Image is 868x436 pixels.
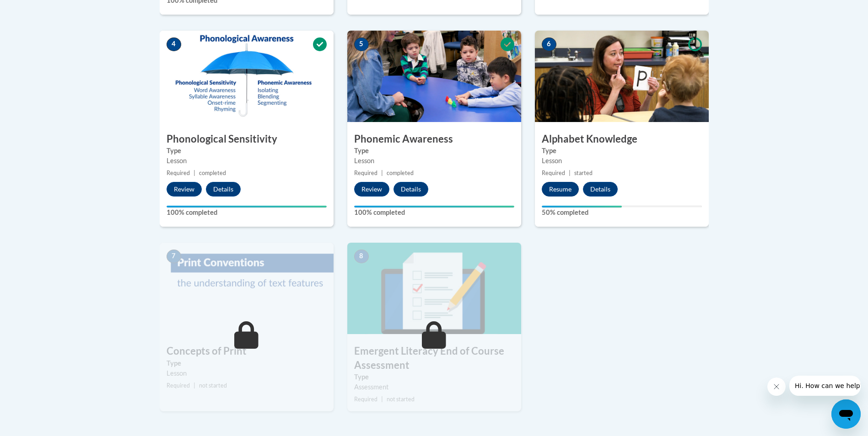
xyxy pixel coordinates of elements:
[535,31,709,122] img: Course Image
[194,382,195,389] span: |
[167,206,327,207] div: Your progress
[535,132,709,146] h3: Alphabet Knowledge
[167,156,327,166] div: Lesson
[542,170,565,176] span: Required
[5,6,74,14] span: Hi. How can we help?
[167,250,181,263] span: 7
[831,399,861,429] iframe: Button to launch messaging window
[354,250,369,263] span: 8
[167,207,327,218] label: 100% completed
[542,156,702,166] div: Lesson
[354,37,369,51] span: 5
[381,170,383,176] span: |
[167,37,181,51] span: 4
[167,382,190,389] span: Required
[167,358,327,368] label: Type
[789,376,861,396] iframe: Message from company
[354,170,377,176] span: Required
[354,372,514,382] label: Type
[167,182,202,197] button: Review
[354,207,514,218] label: 100% completed
[542,37,556,51] span: 6
[347,243,521,334] img: Course Image
[194,170,195,176] span: |
[160,132,334,146] h3: Phonological Sensitivity
[206,182,241,197] button: Details
[167,368,327,378] div: Lesson
[542,207,702,218] label: 50% completed
[167,146,327,156] label: Type
[354,382,514,392] div: Assessment
[167,170,190,176] span: Required
[354,182,389,197] button: Review
[160,31,334,122] img: Course Image
[394,182,428,197] button: Details
[160,344,334,358] h3: Concepts of Print
[354,156,514,166] div: Lesson
[199,170,226,176] span: completed
[387,396,415,403] span: not started
[347,132,521,146] h3: Phonemic Awareness
[569,170,571,176] span: |
[354,396,377,403] span: Required
[354,206,514,207] div: Your progress
[583,182,618,197] button: Details
[767,378,786,396] iframe: Close message
[542,182,579,197] button: Resume
[160,243,334,334] img: Course Image
[542,146,702,156] label: Type
[542,206,622,207] div: Your progress
[347,31,521,122] img: Course Image
[199,382,227,389] span: not started
[387,170,414,176] span: completed
[354,146,514,156] label: Type
[574,170,593,176] span: started
[347,344,521,372] h3: Emergent Literacy End of Course Assessment
[381,396,383,403] span: |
